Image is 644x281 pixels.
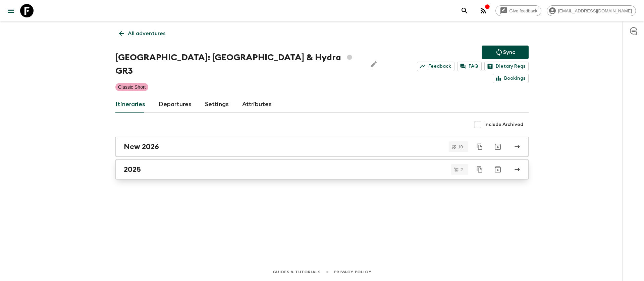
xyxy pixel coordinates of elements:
a: FAQ [457,62,482,71]
a: Attributes [242,96,272,113]
button: menu [4,4,17,17]
a: Itineraries [115,96,145,113]
span: Include Archived [484,121,523,128]
a: New 2026 [115,137,529,157]
a: Dietary Reqs [484,62,529,71]
a: Feedback [417,62,454,71]
h2: New 2026 [124,142,159,151]
button: Duplicate [474,163,486,175]
p: Classic Short [118,84,146,90]
button: search adventures [458,4,471,17]
button: Archive [491,140,504,153]
span: Give feedback [506,8,541,13]
h1: [GEOGRAPHIC_DATA]: [GEOGRAPHIC_DATA] & Hydra GR3 [115,51,362,78]
p: Sync [503,48,515,56]
a: Privacy Policy [334,268,371,276]
a: All adventures [115,27,169,40]
button: Edit Adventure Title [367,51,380,78]
button: Duplicate [474,141,486,153]
span: [EMAIL_ADDRESS][DOMAIN_NAME] [554,8,636,13]
a: Guides & Tutorials [273,268,321,276]
a: Give feedback [495,5,541,16]
span: 2 [457,167,467,172]
div: [EMAIL_ADDRESS][DOMAIN_NAME] [547,5,636,16]
span: 10 [454,145,467,149]
button: Archive [491,163,504,176]
p: All adventures [128,29,165,38]
h2: 2025 [124,165,141,174]
button: Sync adventure departures to the booking engine [482,46,529,59]
a: Departures [159,96,192,113]
a: Settings [205,96,229,113]
a: Bookings [493,74,529,83]
a: 2025 [115,159,529,180]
